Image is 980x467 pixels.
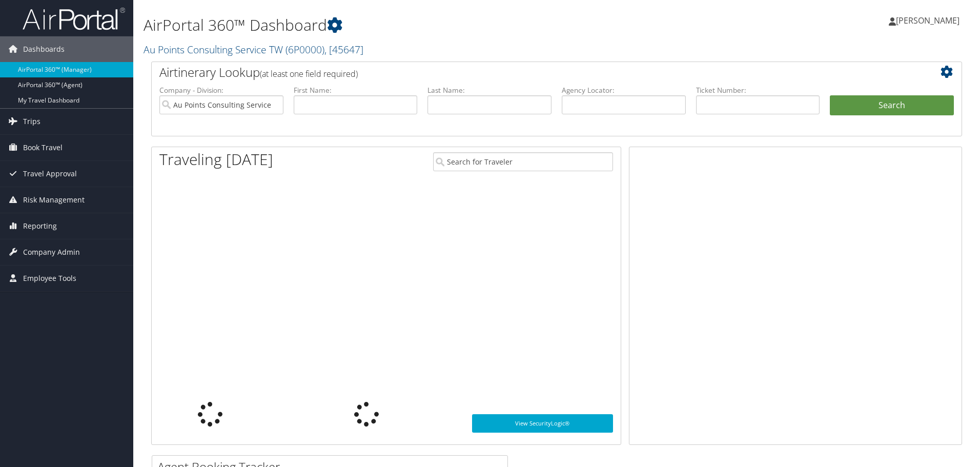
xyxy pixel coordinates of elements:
label: Ticket Number: [696,85,820,95]
span: Book Travel [23,135,63,160]
input: Search for Traveler [433,152,613,171]
span: Employee Tools [23,266,76,291]
span: Trips [23,109,40,134]
a: View SecurityLogic® [472,414,613,433]
img: airportal-logo.png [23,7,125,31]
span: Dashboards [23,36,65,62]
span: Company Admin [23,239,80,265]
span: [PERSON_NAME] [896,15,959,26]
label: Last Name: [427,85,552,95]
label: First Name: [294,85,418,95]
a: [PERSON_NAME] [889,5,970,36]
span: ( 6P0000 ) [285,43,324,56]
span: , [ 45647 ] [324,43,363,56]
h2: Airtinerary Lookup [159,64,886,81]
a: Au Points Consulting Service TW [144,43,363,56]
span: (at least one field required) [260,68,358,79]
label: Company - Division: [159,85,283,95]
h1: Traveling [DATE] [159,149,273,170]
span: Travel Approval [23,161,77,187]
span: Reporting [23,213,57,239]
span: Risk Management [23,187,85,213]
button: Search [830,95,954,116]
h1: AirPortal 360™ Dashboard [144,14,695,36]
label: Agency Locator: [562,85,686,95]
